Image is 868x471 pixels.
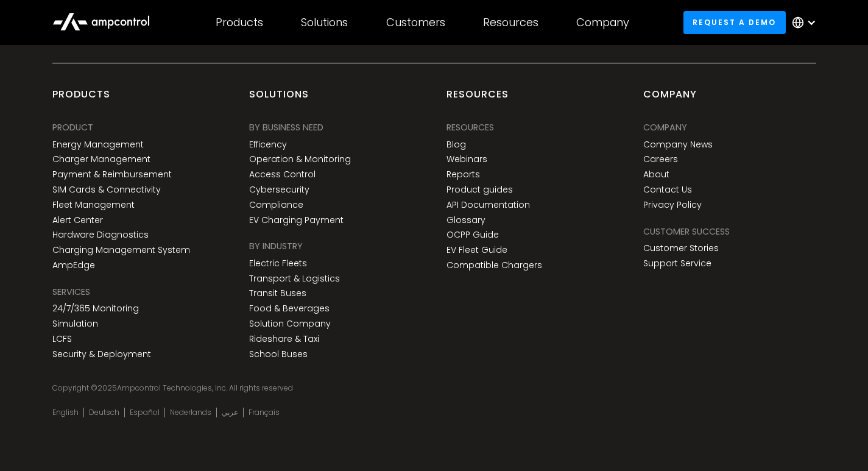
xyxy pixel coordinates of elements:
div: Company [643,121,687,134]
a: Operation & Monitoring [249,154,351,165]
a: Blog [446,140,466,150]
a: Hardware Diagnostics [52,230,149,240]
div: BY INDUSTRY [249,239,303,253]
a: School Buses [249,349,308,359]
a: Privacy Policy [643,200,702,210]
div: PRODUCT [52,121,93,134]
div: Customer success [643,225,730,238]
a: API Documentation [446,200,530,210]
a: EV Fleet Guide [446,245,507,255]
a: Solution Company [249,319,331,329]
a: Security & Deployment [52,349,151,359]
a: Payment & Reimbursement [52,169,172,180]
a: Cybersecurity [249,185,309,195]
a: Simulation [52,319,98,329]
a: Company News [643,140,713,150]
a: Español [130,408,160,417]
a: 24/7/365 Monitoring [52,303,139,314]
div: Company [576,16,629,29]
a: Careers [643,154,678,165]
a: Français [249,408,280,417]
a: Electric Fleets [249,258,307,269]
a: Glossary [446,215,485,225]
a: Compatible Chargers [446,260,542,271]
a: Support Service [643,258,711,269]
div: Solutions [249,88,309,111]
div: Resources [483,16,538,29]
div: Products [216,16,263,29]
a: Charger Management [52,154,150,165]
a: Fleet Management [52,200,135,210]
a: Food & Beverages [249,303,330,314]
a: English [52,408,79,417]
a: Product guides [446,185,513,195]
a: Request a demo [683,11,786,34]
a: Reports [446,169,480,180]
a: Charging Management System [52,245,190,255]
a: Compliance [249,200,303,210]
a: Transit Buses [249,288,306,299]
a: EV Charging Payment [249,215,344,225]
div: Resources [446,88,509,111]
div: BY BUSINESS NEED [249,121,323,134]
div: Company [643,88,697,111]
a: Contact Us [643,185,692,195]
div: Solutions [301,16,348,29]
a: Deutsch [89,408,119,417]
a: Access Control [249,169,316,180]
a: LCFS [52,334,72,344]
a: Alert Center [52,215,103,225]
a: OCPP Guide [446,230,499,240]
a: Webinars [446,154,487,165]
div: SERVICES [52,285,90,299]
a: SIM Cards & Connectivity [52,185,161,195]
a: Rideshare & Taxi [249,334,319,344]
a: Efficency [249,140,287,150]
div: Copyright © Ampcontrol Technologies, Inc. All rights reserved [52,383,816,393]
a: Customer Stories [643,243,719,253]
div: products [52,88,110,111]
a: About [643,169,669,180]
a: AmpEdge [52,260,95,271]
a: Transport & Logistics [249,274,340,284]
a: عربي [222,408,238,417]
div: Customers [386,16,445,29]
span: 2025 [97,383,117,393]
div: Resources [446,121,494,134]
a: Energy Management [52,140,144,150]
a: Nederlands [170,408,211,417]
